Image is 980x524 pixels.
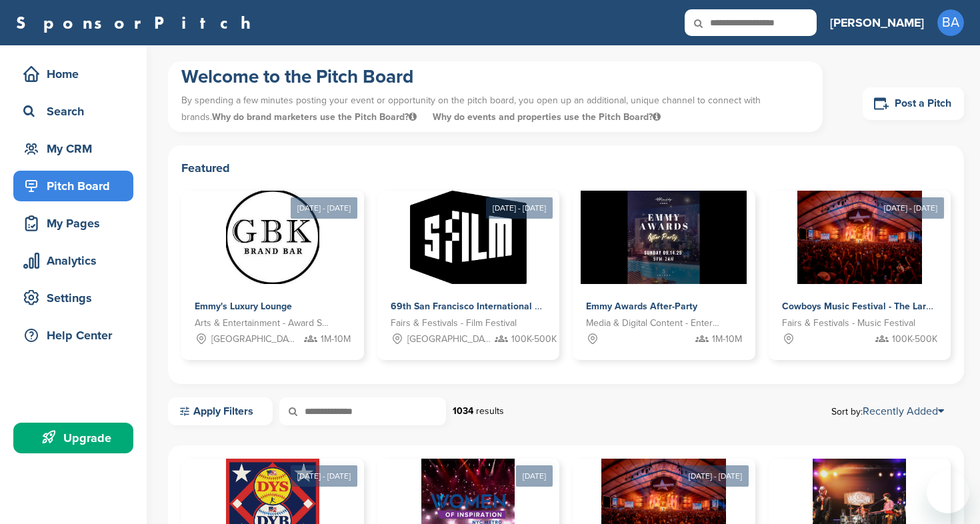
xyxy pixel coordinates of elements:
div: Help Center [20,323,133,347]
img: Sponsorpitch & [410,191,527,284]
a: SponsorPitch [16,14,259,31]
div: Home [20,62,133,86]
div: [DATE] - [DATE] [291,465,357,487]
a: [DATE] - [DATE] Sponsorpitch & Emmy's Luxury Lounge Arts & Entertainment - Award Show [GEOGRAPHIC... [181,169,364,360]
a: Analytics [13,245,133,276]
span: 69th San Francisco International Film Festival [391,301,590,312]
iframe: Botão para abrir a janela de mensagens [927,471,969,513]
a: Home [13,59,133,89]
a: Pitch Board [13,171,133,201]
div: Pitch Board [20,174,133,198]
a: Upgrade [13,423,133,453]
span: Why do events and properties use the Pitch Board? [433,111,661,123]
div: My CRM [20,137,133,161]
span: Fairs & Festivals - Music Festival [782,316,915,331]
a: Search [13,96,133,127]
span: Why do brand marketers use the Pitch Board? [212,111,419,123]
a: Post a Pitch [863,87,964,120]
a: My CRM [13,133,133,164]
a: [DATE] - [DATE] Sponsorpitch & Cowboys Music Festival - The Largest 11 Day Music Festival in [GEO... [769,169,951,360]
a: My Pages [13,208,133,239]
span: [GEOGRAPHIC_DATA], [GEOGRAPHIC_DATA] [407,332,492,347]
div: Settings [20,286,133,310]
span: Media & Digital Content - Entertainment [586,316,722,331]
a: Sponsorpitch & Emmy Awards After-Party Media & Digital Content - Entertainment 1M-10M [573,191,755,360]
a: Apply Filters [168,397,273,425]
span: 100K-500K [511,332,557,347]
a: [PERSON_NAME] [830,8,924,37]
a: [DATE] - [DATE] Sponsorpitch & 69th San Francisco International Film Festival Fairs & Festivals -... [377,169,560,360]
p: By spending a few minutes posting your event or opportunity on the pitch board, you open up an ad... [181,89,809,129]
span: Fairs & Festivals - Film Festival [391,316,517,331]
h2: Featured [181,159,951,177]
span: BA [937,9,964,36]
div: [DATE] [516,465,553,487]
div: Search [20,99,133,123]
div: Analytics [20,249,133,273]
strong: 1034 [453,405,473,417]
span: Emmy's Luxury Lounge [195,301,292,312]
div: [DATE] - [DATE] [486,197,553,219]
img: Sponsorpitch & [226,191,319,284]
a: Recently Added [863,405,944,418]
div: [DATE] - [DATE] [682,465,749,487]
a: Help Center [13,320,133,351]
span: Emmy Awards After-Party [586,301,697,312]
span: 1M-10M [712,332,742,347]
a: Settings [13,283,133,313]
img: Sponsorpitch & [797,191,922,284]
div: Upgrade [20,426,133,450]
img: Sponsorpitch & [581,191,747,284]
span: Sort by: [831,406,944,417]
span: [GEOGRAPHIC_DATA], [GEOGRAPHIC_DATA] [211,332,296,347]
span: 100K-500K [892,332,937,347]
h3: [PERSON_NAME] [830,13,924,32]
h1: Welcome to the Pitch Board [181,65,809,89]
div: My Pages [20,211,133,235]
span: 1M-10M [321,332,351,347]
div: [DATE] - [DATE] [877,197,944,219]
span: Arts & Entertainment - Award Show [195,316,331,331]
div: [DATE] - [DATE] [291,197,357,219]
span: results [476,405,504,417]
